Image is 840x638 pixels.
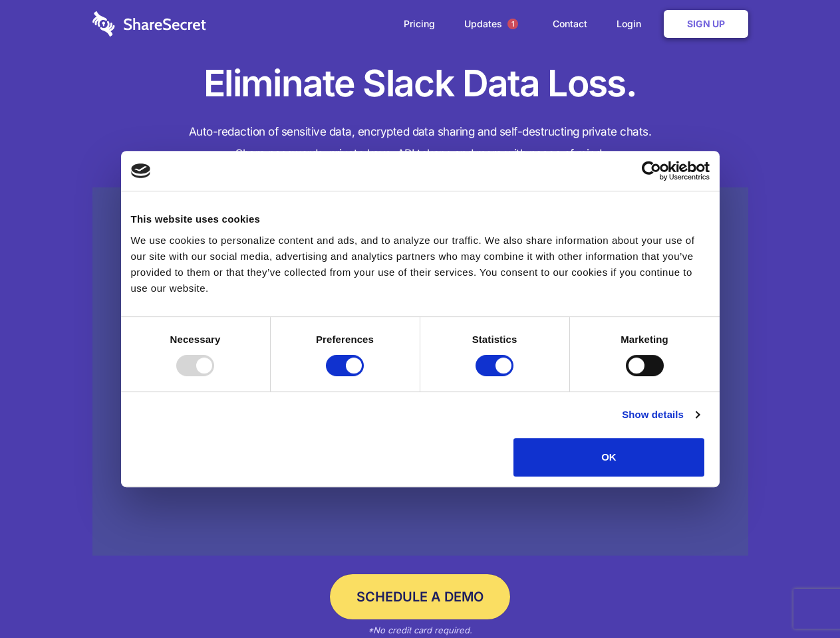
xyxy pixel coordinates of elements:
h4: Auto-redaction of sensitive data, encrypted data sharing and self-destructing private chats. Shar... [92,121,748,165]
strong: Preferences [316,334,374,345]
div: We use cookies to personalize content and ads, and to analyze our traffic. We also share informat... [131,233,710,296]
strong: Statistics [472,334,517,345]
a: Usercentrics Cookiebot - opens in a new window [593,161,710,181]
a: Show details [622,407,699,423]
a: Contact [539,3,601,45]
div: This website uses cookies [131,211,710,227]
em: *No credit card required. [368,625,472,635]
img: logo [131,163,151,178]
strong: Marketing [621,334,668,345]
a: Wistia video thumbnail [92,187,748,556]
a: Schedule a Demo [330,574,510,619]
img: logo-wordmark-white-trans-d4663122ce5f474addd5e946df7df03e33cb6a1c49d2221995e7729f52c070b2.svg [92,11,206,37]
a: Login [603,3,661,45]
a: Pricing [390,3,448,45]
strong: Necessary [170,334,221,345]
button: OK [513,438,704,477]
span: 1 [507,19,518,29]
a: Sign Up [664,10,748,38]
h1: Eliminate Slack Data Loss. [92,60,748,108]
